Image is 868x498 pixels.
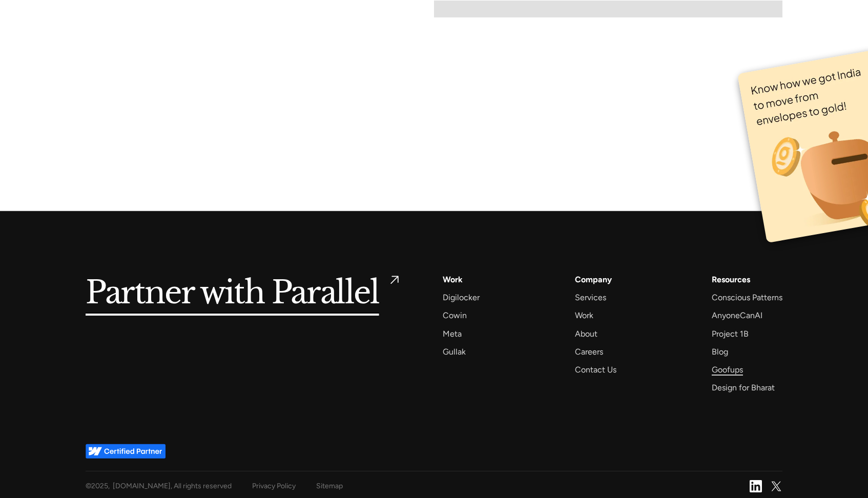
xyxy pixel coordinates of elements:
a: Services [575,291,606,304]
a: Gullak [443,345,466,359]
a: Cowin [443,308,467,322]
h5: Partner with Parallel [86,273,379,314]
a: Project 1B [712,327,749,341]
a: Sitemap [316,480,343,492]
a: AnyoneCanAI [712,308,762,322]
a: Company [575,273,612,286]
a: Careers [575,345,603,359]
div: Resources [712,273,750,286]
a: Blog [712,345,728,359]
a: Work [443,273,463,286]
a: Work [575,308,593,322]
a: Privacy Policy [252,480,296,492]
span: 2025 [91,482,108,490]
a: Partner with Parallel [86,273,402,314]
a: Digilocker [443,291,480,304]
a: About [575,327,597,341]
a: Conscious Patterns [712,291,782,304]
a: Goofups [712,363,743,377]
a: Meta [443,327,462,341]
a: Design for Bharat [712,381,775,395]
div: © , [DOMAIN_NAME], All rights reserved [86,480,232,492]
a: Contact Us [575,363,616,377]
